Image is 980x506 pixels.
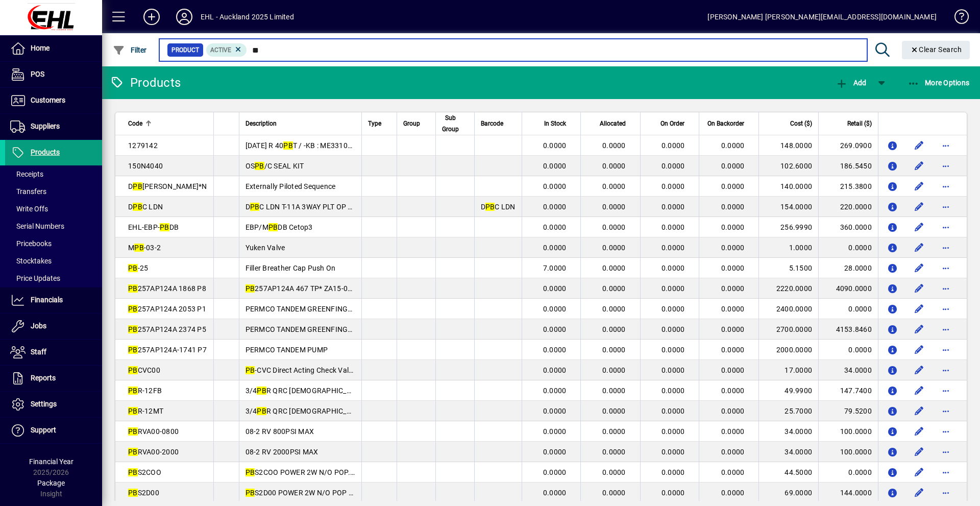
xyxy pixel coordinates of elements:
span: 0.0000 [661,284,685,293]
td: 49.9900 [758,380,818,401]
span: 0.0000 [602,387,626,395]
span: 0.0000 [661,346,685,354]
td: 0.0000 [818,237,878,258]
em: PB [128,305,138,313]
td: 34.0000 [758,442,818,462]
span: 0.0000 [661,305,685,313]
span: 0.0000 [721,162,745,170]
td: 2400.0000 [758,299,818,319]
span: 0.0000 [543,346,567,354]
span: EHL-EBP- DB [128,223,179,231]
span: 3/4 R QRC [DEMOGRAPHIC_DATA] Body [246,387,385,395]
span: D C LDN T-11A 3WAY PLT OP DIRECTIONAL SET 100PSII [246,203,436,211]
em: PB [128,489,138,497]
span: 0.0000 [721,244,745,252]
em: PB [128,325,138,333]
span: PERMCO TANDEM GREENFINGERS (SEE NOTES) [246,325,406,333]
button: Edit [911,342,927,358]
span: Yuken Valve [246,244,285,252]
em: PB [133,203,142,211]
span: 0.0000 [721,407,745,415]
div: [PERSON_NAME] [PERSON_NAME][EMAIL_ADDRESS][DOMAIN_NAME] [707,9,937,25]
span: Barcode [481,118,503,129]
a: Serial Numbers [5,218,102,235]
button: More options [938,444,954,460]
span: Write Offs [10,205,48,213]
button: Edit [911,321,927,338]
button: Clear [902,41,970,59]
td: 2220.0000 [758,278,818,299]
span: S2COO POWER 2W N/O POP. SOL CART [246,468,385,476]
span: 0.0000 [602,448,626,456]
span: 0.0000 [602,264,626,272]
span: Jobs [31,322,46,330]
span: 150N4040 [128,162,163,170]
span: D C LDN [481,203,516,211]
span: 0.0000 [721,427,745,436]
a: Financials [5,287,102,313]
span: 0.0000 [543,366,567,374]
div: In Stock [528,118,576,129]
span: 257AP124A 2053 P1 [128,305,206,313]
span: 0.0000 [661,427,685,436]
span: Description [246,118,277,129]
td: 28.0000 [818,258,878,278]
span: 0.0000 [721,387,745,395]
span: 0.0000 [661,387,685,395]
span: PERMCO TANDEM PUMP [246,346,328,354]
td: 215.3800 [818,176,878,197]
td: 34.0000 [818,360,878,380]
td: 79.5200 [818,401,878,421]
a: POS [5,62,102,87]
span: 0.0000 [661,325,685,333]
span: 0.0000 [602,468,626,476]
span: RVA00-2000 [128,448,179,456]
button: Edit [911,423,927,440]
span: Stocktakes [10,257,52,265]
a: Receipts [5,165,102,183]
button: More options [938,301,954,317]
a: Knowledge Base [947,2,967,35]
button: Edit [911,403,927,419]
span: 0.0000 [602,203,626,211]
em: PB [128,468,138,476]
button: More Options [905,74,972,92]
span: 0.0000 [602,346,626,354]
td: 186.5450 [818,156,878,176]
div: On Order [647,118,694,129]
span: 0.0000 [602,427,626,436]
em: PB [246,366,255,374]
span: 0.0000 [721,448,745,456]
button: More options [938,199,954,215]
div: EHL - Auckland 2025 Limited [201,9,294,25]
span: 0.0000 [721,325,745,333]
button: More options [938,239,954,256]
button: Profile [168,8,201,26]
span: D [PERSON_NAME]*N [128,182,207,190]
td: 100.0000 [818,421,878,442]
button: Edit [911,382,927,399]
span: EBP/M DB Cetop3 [246,223,313,231]
span: 0.0000 [661,162,685,170]
span: -25 [128,264,148,272]
span: 08-2 RV 800PSI MAX [246,427,314,436]
em: PB [134,244,144,252]
em: PB [283,141,293,150]
span: Filler Breather Cap Push On [246,264,336,272]
span: Sub Group [442,112,459,135]
em: PB [246,489,255,497]
span: 0.0000 [721,468,745,476]
button: More options [938,485,954,501]
span: 08-2 RV 2000PSI MAX [246,448,318,456]
button: More options [938,158,954,174]
span: Package [37,479,65,487]
a: Home [5,36,102,61]
span: In Stock [544,118,566,129]
span: Externally Piloted Sequence [246,182,336,190]
span: Allocated [600,118,626,129]
td: 5.1500 [758,258,818,278]
button: More options [938,178,954,195]
span: 0.0000 [721,305,745,313]
button: Filter [110,41,150,59]
a: Transfers [5,183,102,200]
